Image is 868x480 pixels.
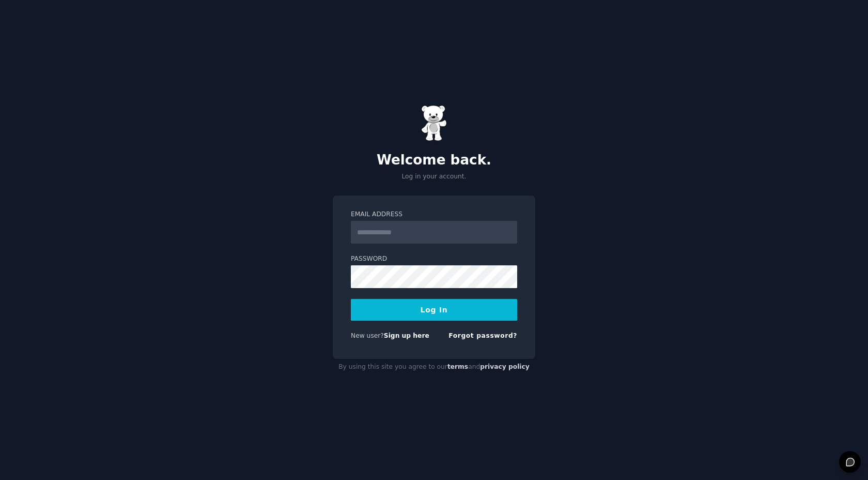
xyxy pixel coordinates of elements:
a: privacy policy [480,363,530,370]
label: Password [351,254,517,264]
a: terms [447,363,468,370]
p: Log in your account. [333,172,535,182]
span: New user? [351,332,384,339]
div: By using this site you agree to our and [333,359,535,376]
button: Log In [351,299,517,321]
a: Sign up here [384,332,429,339]
h2: Welcome back. [333,152,535,169]
img: Gummy Bear [421,105,447,141]
a: Forgot password? [448,332,517,339]
label: Email Address [351,210,517,219]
